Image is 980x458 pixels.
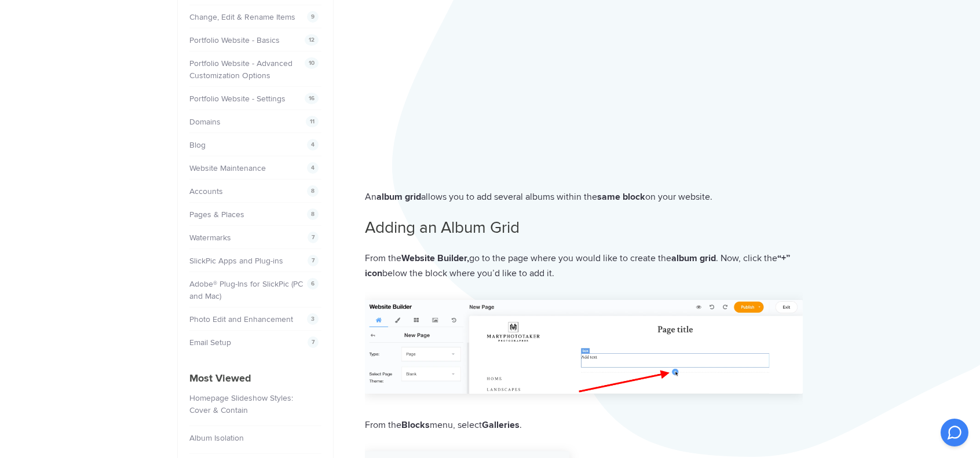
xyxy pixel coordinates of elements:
span: 16 [305,93,319,104]
a: Portfolio Website - Basics [189,35,280,45]
span: 10 [305,57,319,69]
a: Portfolio Website - Advanced Customization Options [189,58,292,80]
span: 7 [308,336,319,348]
span: 3 [307,313,319,325]
strong: Blocks [401,419,430,431]
strong: Galleries [482,419,520,431]
strong: album [376,191,403,203]
a: Email Setup [189,338,231,347]
a: Portfolio Website - Settings [189,94,286,104]
a: Blog [189,140,206,150]
p: An allows you to add several albums within the on your website. [365,189,803,205]
span: 7 [308,255,319,266]
a: Homepage Slideshow Styles: Cover & Contain [189,393,293,415]
a: SlickPic Apps and Plug-ins [189,256,283,266]
span: 4 [307,162,319,174]
span: 4 [307,139,319,151]
strong: album grid [671,252,716,264]
a: Adobe® Plug-Ins for SlickPic (PC and Mac) [189,279,303,301]
span: 11 [306,116,319,127]
strong: grid [405,191,421,203]
span: 7 [308,232,319,243]
a: Pages & Places [189,210,244,219]
a: Photo Edit and Enhancement [189,314,293,324]
span: 12 [305,34,319,46]
a: Domains [189,117,221,127]
a: Watermarks [189,233,231,243]
h2: Adding an Album Grid [365,217,803,239]
strong: same block [597,191,645,203]
strong: Website Builder, [401,252,469,264]
span: 8 [307,185,319,197]
a: Website Maintenance [189,163,266,173]
p: From the menu, select . [365,417,803,433]
span: 9 [307,11,319,23]
span: 8 [307,208,319,220]
a: Change, Edit & Rename Items [189,12,295,22]
a: Accounts [189,186,223,196]
h4: Most Viewed [189,371,321,386]
a: Album Isolation [189,433,244,443]
p: From the go to the page where you would like to create the . Now, click the below the block where... [365,251,803,281]
span: 6 [307,278,319,290]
